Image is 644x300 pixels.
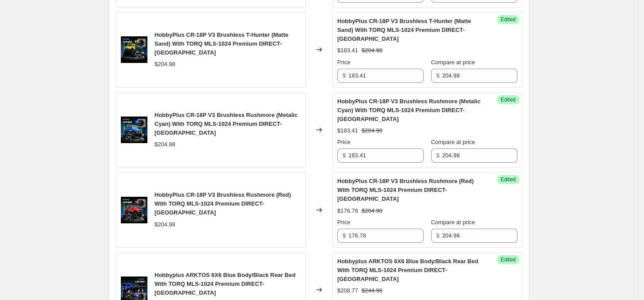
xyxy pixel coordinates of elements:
span: Hobbyplus ARKTOS 6X6 Blue Body/Black Rear Bed With TORQ MLS-1024 Premium DIRECT-[GEOGRAPHIC_DATA] [154,272,296,296]
div: $183.41 [337,46,358,55]
span: HobbyPlus CR-18P V3 Brushless Rushmore (Metalic Cyan) With TORQ MLS-1024 Premium DIRECT-[GEOGRAPH... [337,98,480,122]
span: Edited [501,96,516,103]
div: $204.98 [154,140,175,149]
div: $183.41 [337,126,358,135]
span: Price [337,59,351,66]
span: $ [343,152,346,159]
span: $ [343,232,346,239]
span: HobbyPlus CR-18P V3 Brushless Rushmore (Metalic Cyan) With TORQ MLS-1024 Premium DIRECT-[GEOGRAPH... [154,112,297,136]
div: $208.77 [337,286,358,295]
span: Edited [501,176,516,183]
img: CB-HP-V3T-S-HD_80x.jpg [121,36,147,63]
span: Compare at price [431,219,475,226]
span: $ [436,72,440,79]
div: $176.78 [337,206,358,215]
span: Edited [501,16,516,23]
span: HobbyPlus CR-18P V3 Brushless T-Hunter (Matte Sand) With TORQ MLS-1024 Premium DIRECT-[GEOGRAPHIC... [154,31,288,56]
strike: $244.98 [362,286,382,295]
strike: $204.98 [362,46,382,55]
div: $204.98 [154,60,175,69]
span: HobbyPlus CR-18P V3 Brushless T-Hunter (Matte Sand) With TORQ MLS-1024 Premium DIRECT-[GEOGRAPHIC... [337,18,471,42]
div: $204.98 [154,220,175,229]
span: Price [337,219,351,226]
span: Compare at price [431,139,475,145]
strike: $204.98 [362,206,382,215]
span: Edited [501,256,516,263]
span: Hobbyplus ARKTOS 6X6 Blue Body/Black Rear Bed With TORQ MLS-1024 Premium DIRECT-[GEOGRAPHIC_DATA] [337,258,478,282]
span: HobbyPlus CR-18P V3 Brushless Rushmore (Red) With TORQ MLS-1024 Premium DIRECT-[GEOGRAPHIC_DATA] [154,191,291,216]
strike: $204.98 [362,126,382,135]
span: Price [337,139,351,145]
span: $ [436,232,440,239]
span: Compare at price [431,59,475,66]
span: $ [436,152,440,159]
img: CB-HP-RM-C-HD_80x.jpg [121,117,147,143]
img: CB-HP-RM-R-HD_80x.jpg [121,197,147,223]
span: HobbyPlus CR-18P V3 Brushless Rushmore (Red) With TORQ MLS-1024 Premium DIRECT-[GEOGRAPHIC_DATA] [337,178,474,202]
span: $ [343,72,346,79]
